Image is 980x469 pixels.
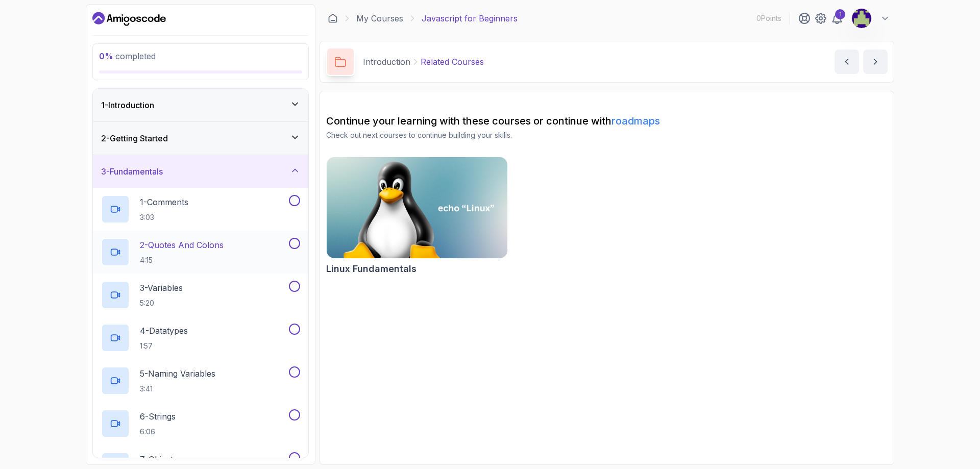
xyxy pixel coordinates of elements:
[835,9,845,19] div: 1
[422,12,518,24] p: Javascript for Beginners
[327,157,507,258] img: Linux Fundamentals card
[363,56,410,68] p: Introduction
[140,341,188,351] p: 1:57
[92,11,166,27] a: Dashboard
[93,89,308,121] button: 1-Introduction
[101,281,300,309] button: 3-Variables5:20
[326,157,508,276] a: Linux Fundamentals cardLinux Fundamentals
[140,410,176,423] p: 6 - Strings
[356,12,403,24] a: My Courses
[326,130,888,140] p: Check out next courses to continue building your skills.
[140,384,215,394] p: 3:41
[851,8,890,29] button: user profile image
[93,155,308,188] button: 3-Fundamentals
[140,239,224,251] p: 2 - Quotes And Colons
[140,325,188,337] p: 4 - Datatypes
[835,50,859,74] button: previous content
[101,132,168,144] h3: 2 - Getting Started
[421,56,484,68] p: Related Courses
[326,262,416,276] h2: Linux Fundamentals
[863,50,888,74] button: next content
[140,255,224,265] p: 4:15
[140,212,188,223] p: 3:03
[101,324,300,352] button: 4-Datatypes1:57
[140,367,215,380] p: 5 - Naming Variables
[99,51,113,61] span: 0 %
[140,298,183,308] p: 5:20
[93,122,308,155] button: 2-Getting Started
[756,13,781,23] p: 0 Points
[101,99,154,111] h3: 1 - Introduction
[328,13,338,23] a: Dashboard
[140,453,177,465] p: 7 - Objects
[101,238,300,266] button: 2-Quotes And Colons4:15
[852,9,871,28] img: user profile image
[101,366,300,395] button: 5-Naming Variables3:41
[831,12,843,24] a: 1
[101,195,300,224] button: 1-Comments3:03
[99,51,156,61] span: completed
[326,114,888,128] h2: Continue your learning with these courses or continue with
[140,196,188,208] p: 1 - Comments
[101,409,300,438] button: 6-Strings6:06
[140,282,183,294] p: 3 - Variables
[611,115,660,127] a: roadmaps
[101,165,163,178] h3: 3 - Fundamentals
[140,427,176,437] p: 6:06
